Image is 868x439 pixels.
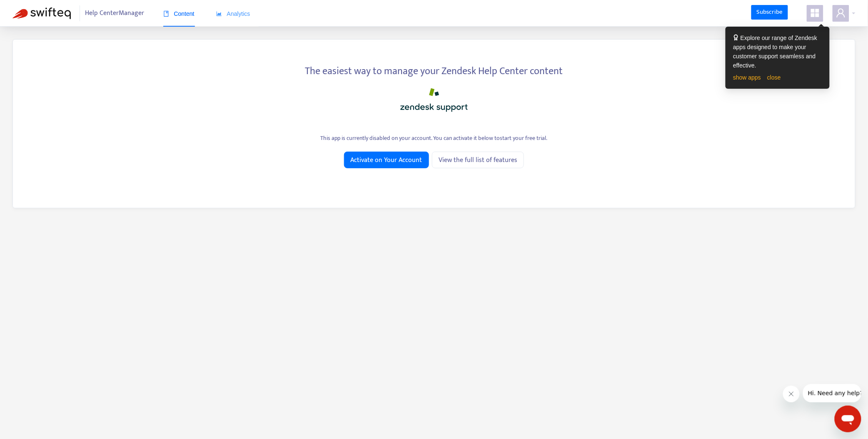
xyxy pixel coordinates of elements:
a: show apps [733,74,761,81]
a: View the full list of features [432,152,524,168]
img: zendesk_support_logo.png [392,85,476,115]
span: Help Center Manager [85,5,145,21]
iframe: Message from company [803,384,861,402]
button: Activate on Your Account [344,152,429,168]
span: Activate on Your Account [351,155,422,165]
span: area-chart [216,11,222,17]
span: Content [163,10,195,17]
img: Swifteq [12,7,71,19]
div: This app is currently disabled on your account. You can activate it below to start your free trial . [25,134,843,142]
span: user [836,8,846,18]
iframe: Close message [783,386,800,402]
div: The easiest way to manage your Zendesk Help Center content [25,60,843,79]
span: Analytics [216,10,250,17]
div: Explore our range of Zendesk apps designed to make your customer support seamless and effective. [733,33,822,70]
a: Subscribe [751,5,788,20]
span: View the full list of features [439,155,517,165]
span: Hi. Need any help? [5,6,60,12]
a: close [767,74,781,81]
span: book [163,11,169,17]
span: appstore [810,8,820,18]
iframe: Button to launch messaging window [835,406,861,432]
